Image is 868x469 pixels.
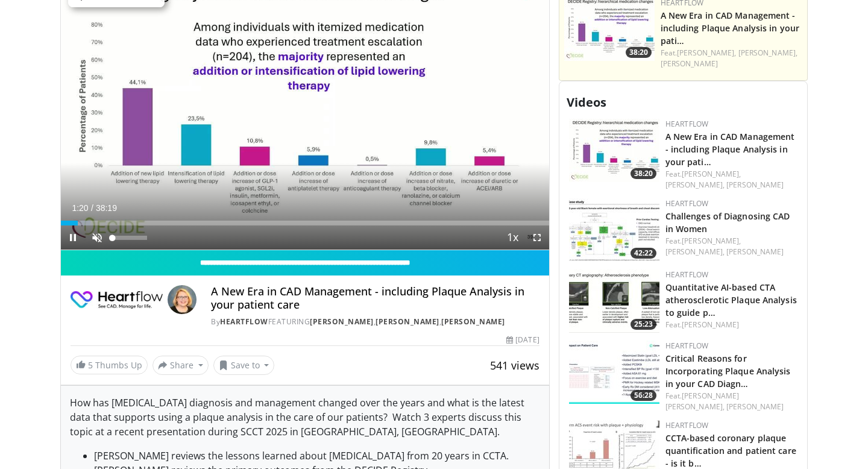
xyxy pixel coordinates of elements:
a: [PERSON_NAME] [726,180,784,190]
div: Volume Level [112,236,146,240]
a: Challenges of Diagnosing CAD in Women [665,210,790,234]
a: [PERSON_NAME], [738,48,797,58]
img: 248d14eb-d434-4f54-bc7d-2124e3d05da6.150x105_q85_crop-smart_upscale.jpg [569,269,659,333]
a: [PERSON_NAME] [661,58,718,69]
a: [PERSON_NAME] [726,247,784,257]
a: [PERSON_NAME], [665,180,725,190]
a: Heartflow [665,198,709,209]
span: 56:28 [631,390,656,401]
div: [DATE] [506,335,539,345]
a: Heartflow [665,341,709,351]
a: CCTA-based coronary plaque quantification and patient care - is it b… [665,432,796,469]
span: 38:20 [626,47,652,58]
a: Heartflow [220,316,268,327]
a: Critical Reasons for Incorporating Plaque Analysis in your CAD Diagn… [665,353,791,389]
a: [PERSON_NAME], [665,247,725,257]
a: [PERSON_NAME] [376,316,439,327]
img: Avatar [168,285,197,314]
li: [PERSON_NAME] reviews the lessons learned about [MEDICAL_DATA] from 20 years in CCTA. [94,449,540,463]
a: [PERSON_NAME], [682,169,741,179]
a: Heartflow [665,119,709,129]
button: Fullscreen [525,225,549,250]
img: 738d0e2d-290f-4d89-8861-908fb8b721dc.150x105_q85_crop-smart_upscale.jpg [569,119,659,182]
span: / [91,203,93,213]
a: [PERSON_NAME] [726,401,784,412]
span: Videos [567,94,606,110]
span: 42:22 [631,248,656,259]
a: [PERSON_NAME] [PERSON_NAME], [665,391,740,412]
a: [PERSON_NAME] [682,319,739,330]
div: Feat. [665,391,797,412]
span: 5 [88,359,93,371]
a: 25:23 [569,269,659,333]
div: By FEATURING , , [211,316,539,327]
button: Save to [213,356,275,375]
a: 5 Thumbs Up [71,356,148,374]
button: Unmute [85,225,109,250]
a: 56:28 [569,341,659,404]
span: 38:20 [631,168,656,179]
a: [PERSON_NAME], [677,48,736,58]
a: A New Era in CAD Management - including Plaque Analysis in your pati… [665,131,795,168]
h4: A New Era in CAD Management - including Plaque Analysis in your patient care [211,285,539,311]
button: Share [153,356,209,375]
a: 42:22 [569,198,659,262]
a: 38:20 [569,119,659,182]
div: Feat. [661,48,802,69]
span: 25:23 [631,319,656,330]
a: Quantitative AI-based CTA atherosclerotic Plaque Analysis to guide p… [665,282,797,318]
div: Feat. [665,169,797,190]
div: Feat. [665,236,797,257]
button: Playback Rate [501,225,525,250]
a: A New Era in CAD Management - including Plaque Analysis in your pati… [661,10,799,46]
img: Heartflow [71,285,163,314]
button: Pause [61,225,85,250]
a: [PERSON_NAME], [682,236,741,246]
a: [PERSON_NAME] [441,316,505,327]
a: Heartflow [665,420,709,430]
div: Feat. [665,319,797,330]
img: 65719914-b9df-436f-8749-217792de2567.150x105_q85_crop-smart_upscale.jpg [569,198,659,262]
span: 38:19 [96,203,117,213]
a: Heartflow [665,269,709,280]
span: 541 views [490,358,539,373]
div: Progress Bar [61,221,549,225]
p: How has [MEDICAL_DATA] diagnosis and management changed over the years and what is the latest dat... [70,395,540,439]
img: b2ff4880-67be-4c9f-bf3d-a798f7182cd6.150x105_q85_crop-smart_upscale.jpg [569,341,659,404]
a: [PERSON_NAME] [310,316,374,327]
span: 1:20 [72,203,88,213]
